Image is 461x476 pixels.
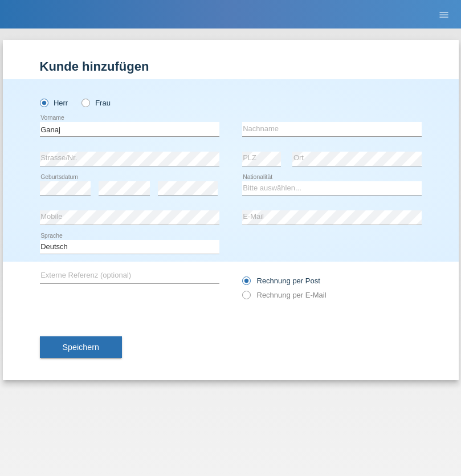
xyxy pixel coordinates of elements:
[81,99,111,107] label: Frau
[433,11,455,18] a: menu
[40,99,47,106] input: Herr
[242,276,250,291] input: Rechnung per Post
[40,99,68,107] label: Herr
[242,291,327,299] label: Rechnung per E-Mail
[242,276,320,285] label: Rechnung per Post
[438,9,450,21] i: menu
[81,99,89,106] input: Frau
[40,336,122,358] button: Speichern
[242,291,250,305] input: Rechnung per E-Mail
[63,343,99,352] span: Speichern
[40,59,422,74] h1: Kunde hinzufügen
